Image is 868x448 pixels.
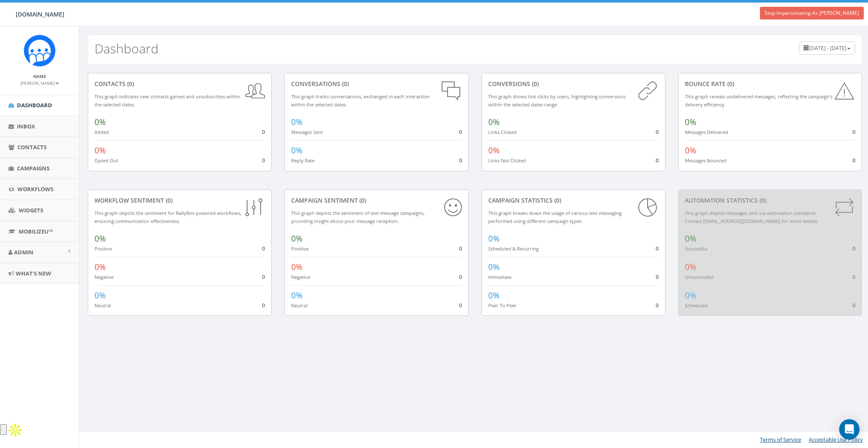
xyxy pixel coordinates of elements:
[809,44,846,52] span: [DATE] - [DATE]
[291,210,425,224] small: This graph depicts the sentiment of text message campaigns, providing insight about your message ...
[685,196,855,205] div: Automation Statistics
[760,7,864,19] a: Stop Impersonating As [PERSON_NAME]
[291,80,462,88] div: conversations
[291,302,308,309] small: Neutral
[291,145,303,156] span: 0%
[95,245,112,252] small: Positive
[685,210,818,224] small: This graph depicts messages sent via automation standards. Contact [EMAIL_ADDRESS][DOMAIN_NAME] f...
[262,301,265,309] span: 0
[459,245,462,252] span: 0
[488,93,626,108] small: This graph shows link clicks by users, highlighting conversions within the selected dates range.
[685,80,855,88] div: Bounce Rate
[685,233,696,244] span: 0%
[95,145,106,156] span: 0%
[262,245,265,252] span: 0
[852,128,855,136] span: 0
[17,101,52,109] span: Dashboard
[95,42,159,56] h2: Dashboard
[291,290,303,301] span: 0%
[16,10,64,18] span: [DOMAIN_NAME]
[95,274,114,280] small: Negative
[358,196,366,204] span: (0)
[291,262,303,273] span: 0%
[14,248,33,256] span: Admin
[262,128,265,136] span: 0
[291,93,430,108] small: This graph tracks conversations, exchanged in each interaction within the selected dates.
[20,79,59,86] a: [PERSON_NAME]
[553,196,561,204] span: (0)
[95,290,106,301] span: 0%
[685,129,728,135] small: Messages Delivered
[809,436,863,443] a: Acceptable Use Policy
[291,117,303,128] span: 0%
[656,301,659,309] span: 0
[685,145,696,156] span: 0%
[685,157,726,164] small: Messages Bounced
[656,128,659,136] span: 0
[459,128,462,136] span: 0
[656,273,659,281] span: 0
[852,245,855,252] span: 0
[24,35,56,67] img: Rally_Corp_Icon.png
[262,156,265,164] span: 0
[488,274,512,280] small: Immediate
[164,196,172,204] span: (0)
[291,157,314,164] small: Reply Rate
[685,117,696,128] span: 0%
[459,273,462,281] span: 0
[291,245,309,252] small: Positive
[685,245,707,252] small: Successful
[459,301,462,309] span: 0
[685,302,708,309] small: Scheduled
[760,436,801,443] a: Terms of Service
[291,274,310,280] small: Negative
[488,117,500,128] span: 0%
[685,93,832,108] small: This graph reveals undelivered messages, reflecting the campaign's delivery efficiency.
[262,273,265,281] span: 0
[95,302,111,309] small: Neutral
[7,422,24,439] img: Apollo
[95,157,118,164] small: Opted Out
[19,206,43,214] span: Widgets
[291,196,462,205] div: Campaign Sentiment
[95,117,106,128] span: 0%
[340,80,349,88] span: (0)
[488,262,500,273] span: 0%
[726,80,734,88] span: (0)
[33,73,46,79] small: Name
[488,233,500,244] span: 0%
[291,233,303,244] span: 0%
[19,228,53,235] span: MobilizeU™
[459,156,462,164] span: 0
[488,302,517,309] small: Peer To Peer
[488,80,659,88] div: conversions
[488,145,500,156] span: 0%
[685,274,713,280] small: Unsuccessful
[839,419,860,440] div: Open Intercom Messenger
[17,185,53,193] span: Workflows
[95,262,106,273] span: 0%
[20,80,59,86] small: [PERSON_NAME]
[488,210,622,224] small: This graph breaks down the usage of various text messaging performed using different campaign types.
[291,129,323,135] small: Messages Sent
[95,233,106,244] span: 0%
[125,80,134,88] span: (0)
[95,129,109,135] small: Added
[95,93,240,108] small: This graph indicates new contacts gained and unsubscribes within the selected dates.
[95,196,265,205] div: Workflow Sentiment
[685,290,696,301] span: 0%
[852,156,855,164] span: 0
[488,157,526,164] small: Links Not Clicked
[17,122,35,130] span: Inbox
[17,143,47,151] span: Contacts
[488,245,539,252] small: Scheduled & Recurring
[95,210,242,224] small: This graph depicts the sentiment for RallyBot-powered workflows, ensuring communication effective...
[852,273,855,281] span: 0
[530,80,539,88] span: (0)
[852,301,855,309] span: 0
[656,156,659,164] span: 0
[758,196,766,204] span: (0)
[488,196,659,205] div: Campaign Statistics
[16,270,51,277] span: What's New
[488,129,517,135] small: Links Clicked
